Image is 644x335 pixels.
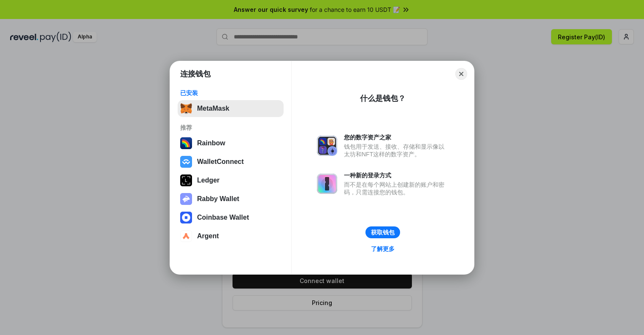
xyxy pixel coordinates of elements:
img: svg+xml,%3Csvg%20xmlns%3D%22http%3A%2F%2Fwww.w3.org%2F2000%2Fsvg%22%20fill%3D%22none%22%20viewBox... [317,174,337,194]
div: 获取钱包 [371,229,395,236]
button: Rainbow [178,135,284,152]
button: MetaMask [178,100,284,117]
button: Close [455,68,467,80]
div: Argent [197,232,219,240]
div: Ledger [197,177,219,184]
div: 钱包用于发送、接收、存储和显示像以太坊和NFT这样的数字资产。 [344,143,449,158]
div: 什么是钱包？ [360,93,406,103]
div: 您的数字资产之家 [344,133,449,141]
img: svg+xml,%3Csvg%20xmlns%3D%22http%3A%2F%2Fwww.w3.org%2F2000%2Fsvg%22%20fill%3D%22none%22%20viewBox... [317,136,337,156]
div: 一种新的登录方式 [344,172,449,179]
button: Coinbase Wallet [178,209,284,226]
img: svg+xml,%3Csvg%20width%3D%2228%22%20height%3D%2228%22%20viewBox%3D%220%200%2028%2028%22%20fill%3D... [180,212,192,223]
div: 已安装 [180,89,281,97]
button: 获取钱包 [365,226,400,238]
div: Rabby Wallet [197,195,239,203]
img: svg+xml,%3Csvg%20width%3D%2228%22%20height%3D%2228%22%20viewBox%3D%220%200%2028%2028%22%20fill%3D... [180,156,192,168]
h1: 连接钱包 [180,69,211,79]
div: Rainbow [197,139,225,147]
div: MetaMask [197,105,229,112]
img: svg+xml,%3Csvg%20fill%3D%22none%22%20height%3D%2233%22%20viewBox%3D%220%200%2035%2033%22%20width%... [180,103,192,114]
div: Coinbase Wallet [197,214,249,221]
img: svg+xml,%3Csvg%20xmlns%3D%22http%3A%2F%2Fwww.w3.org%2F2000%2Fsvg%22%20fill%3D%22none%22%20viewBox... [180,193,192,205]
a: 了解更多 [366,243,400,254]
img: svg+xml,%3Csvg%20xmlns%3D%22http%3A%2F%2Fwww.w3.org%2F2000%2Fsvg%22%20width%3D%2228%22%20height%3... [180,174,192,186]
div: WalletConnect [197,158,244,166]
img: svg+xml,%3Csvg%20width%3D%2228%22%20height%3D%2228%22%20viewBox%3D%220%200%2028%2028%22%20fill%3D... [180,230,192,242]
div: 推荐 [180,124,281,131]
div: 了解更多 [371,245,395,253]
button: Argent [178,228,284,245]
button: Ledger [178,172,284,189]
button: Rabby Wallet [178,191,284,207]
div: 而不是在每个网站上创建新的账户和密码，只需连接您的钱包。 [344,181,449,196]
img: svg+xml,%3Csvg%20width%3D%22120%22%20height%3D%22120%22%20viewBox%3D%220%200%20120%20120%22%20fil... [180,137,192,149]
button: WalletConnect [178,153,284,170]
